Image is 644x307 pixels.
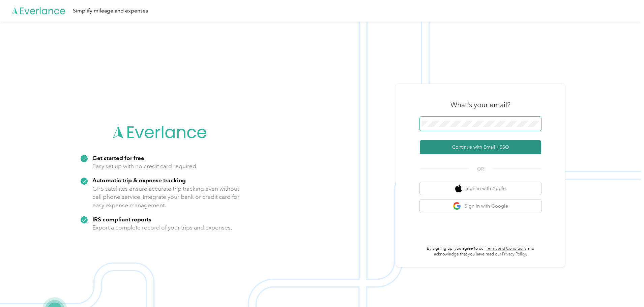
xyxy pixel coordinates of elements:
[453,202,461,210] img: google logo
[420,140,541,154] button: Continue with Email / SSO
[92,154,144,161] strong: Get started for free
[92,162,196,171] p: Easy set up with no credit card required
[486,246,526,251] a: Terms and Conditions
[92,185,240,210] p: GPS satellites ensure accurate trip tracking even without cell phone service. Integrate your bank...
[450,100,510,110] h3: What's your email?
[420,199,541,213] button: google logoSign in with Google
[420,182,541,195] button: apple logoSign in with Apple
[92,177,186,184] strong: Automatic trip & expense tracking
[502,252,526,257] a: Privacy Policy
[469,165,492,173] span: OR
[420,246,541,257] p: By signing up, you agree to our and acknowledge that you have read our .
[92,216,151,223] strong: IRS compliant reports
[73,7,148,15] div: Simplify mileage and expenses
[92,223,232,232] p: Export a complete record of your trips and expenses.
[455,184,462,193] img: apple logo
